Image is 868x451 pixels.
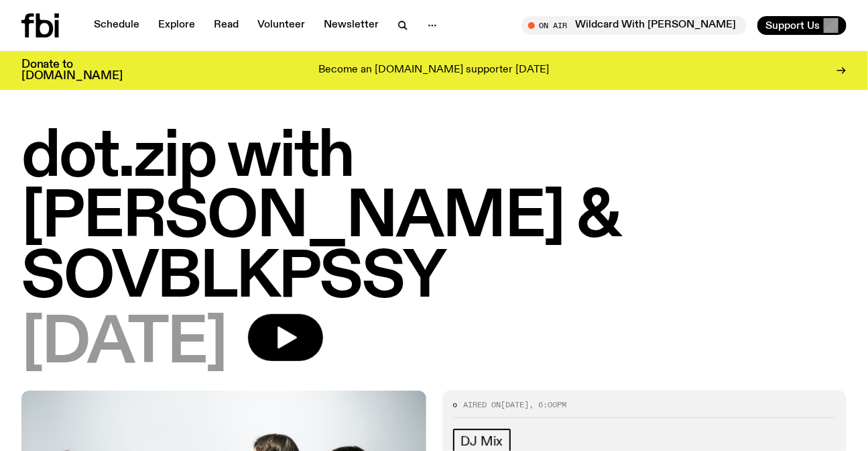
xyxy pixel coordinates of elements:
a: Explore [150,16,203,35]
a: Schedule [86,16,147,35]
span: , 6:00pm [530,399,567,410]
button: On AirWildcard With [PERSON_NAME] [521,16,747,35]
span: Support Us [765,19,820,32]
span: [DATE] [501,399,530,410]
a: Newsletter [316,16,387,35]
a: Volunteer [249,16,313,35]
p: Become an [DOMAIN_NAME] supporter [DATE] [319,64,550,77]
a: Read [206,16,247,35]
h1: dot.zip with [PERSON_NAME] & SOVBLKPSSY [21,128,847,309]
h3: Donate to [DOMAIN_NAME] [21,59,123,82]
span: DJ Mix [461,434,503,449]
span: Aired on [464,399,501,410]
button: Support Us [757,16,847,35]
span: [DATE] [21,314,227,374]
